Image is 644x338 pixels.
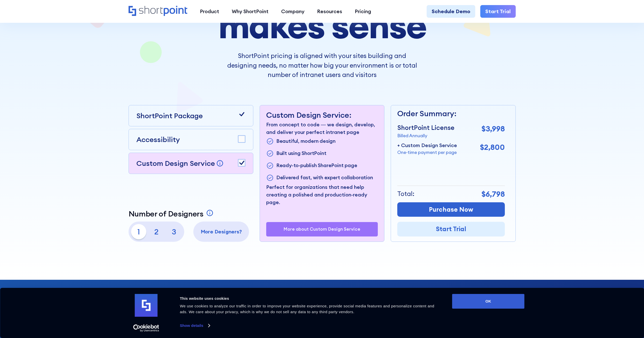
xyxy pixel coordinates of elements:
[266,183,378,206] p: Perfect for organizations that need help creating a polished and production-ready page.
[266,110,378,120] p: Custom Design Service:
[136,134,180,145] p: Accessibility
[480,142,505,153] p: $2,800
[348,5,378,18] a: Pricing
[397,132,454,139] p: Billed Annually
[355,8,371,15] div: Pricing
[232,8,268,15] div: Why ShortPoint
[397,142,457,149] p: + Custom Design Service
[180,304,434,314] span: We use cookies to analyze our traffic in order to improve your website experience, provide social...
[480,5,516,18] a: Start Trial
[136,159,215,168] p: Custom Design Service
[129,209,215,218] a: Number of Designers
[397,202,505,217] a: Purchase Now
[276,137,336,146] p: Beautiful, modern design
[225,5,275,18] a: Why ShortPoint
[136,110,203,121] p: ShortPoint Package
[276,162,357,170] p: Ready-to-publish SharePoint page
[135,294,158,317] img: logo
[311,5,348,18] a: Resources
[131,224,146,239] p: 1
[482,188,505,200] p: $6,798
[200,8,219,15] div: Product
[281,8,304,15] div: Company
[397,123,454,133] p: ShortPoint License
[196,228,246,235] p: More Designers?
[397,222,505,236] a: Start Trial
[283,227,360,232] a: More about Custom Design Service
[124,324,168,332] a: Usercentrics Cookiebot - opens in a new window
[452,294,525,309] button: OK
[397,189,414,199] p: Total:
[275,5,311,18] a: Company
[227,51,417,80] p: ShortPoint pricing is aligned with your sites building and designing needs, no matter how big you...
[180,295,441,302] div: This website uses cookies
[276,174,373,182] p: Delivered fast, with expert collaboration
[276,149,326,158] p: Built using ShortPoint
[427,5,475,18] a: Schedule Demo
[266,121,378,136] p: From concept to code — we design, develop, and deliver your perfect intranet page
[194,5,225,18] a: Product
[317,8,342,15] div: Resources
[397,108,505,119] p: Order Summary:
[129,6,188,17] a: Home
[129,209,203,218] p: Number of Designers
[482,123,505,134] p: $3,998
[553,279,644,338] iframe: Chat Widget
[397,149,457,156] p: One-time payment per page
[167,224,182,239] p: 3
[149,224,164,239] p: 2
[180,322,210,329] a: Show details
